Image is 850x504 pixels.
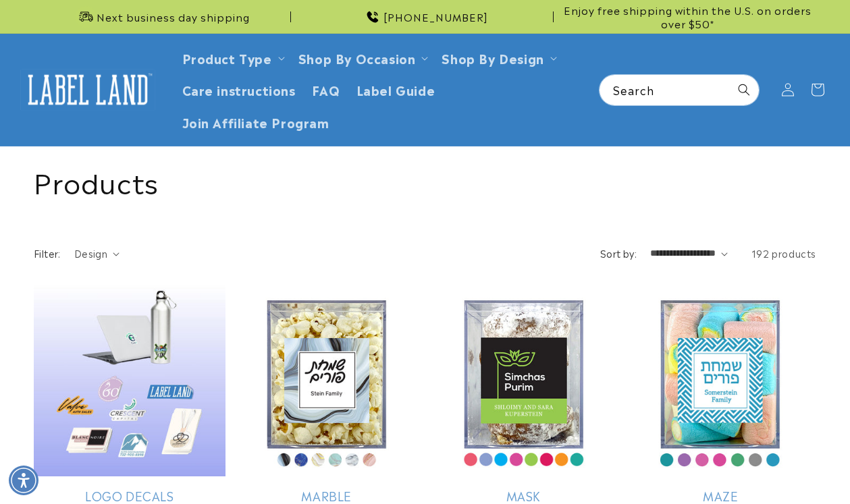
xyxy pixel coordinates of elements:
[20,69,155,111] img: Label Land
[34,163,816,198] h1: Products
[600,246,637,260] label: Sort by:
[182,82,296,97] span: Care instructions
[9,466,38,495] div: Accessibility Menu
[182,114,329,130] span: Join Affiliate Program
[74,246,119,260] summary: Design (0 selected)
[566,441,836,491] iframe: Gorgias Floating Chat
[34,488,225,503] a: Logo Decals
[74,246,107,260] span: Design
[174,74,304,105] a: Care instructions
[34,246,61,260] h2: Filter:
[428,488,620,503] a: Mask
[298,50,416,65] span: Shop By Occasion
[182,49,272,67] a: Product Type
[729,75,759,105] button: Search
[433,42,562,74] summary: Shop By Design
[231,488,423,503] a: Marble
[312,82,340,97] span: FAQ
[625,488,816,503] a: Maze
[559,3,816,30] span: Enjoy free shipping within the U.S. on orders over $50*
[442,49,543,67] a: Shop By Design
[356,82,435,97] span: Label Guide
[174,42,290,74] summary: Product Type
[16,63,161,115] a: Label Land
[383,10,488,24] span: [PHONE_NUMBER]
[174,106,338,138] a: Join Affiliate Program
[304,74,348,105] a: FAQ
[97,10,250,24] span: Next business day shipping
[751,246,816,260] span: 192 products
[290,42,434,74] summary: Shop By Occasion
[348,74,444,105] a: Label Guide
